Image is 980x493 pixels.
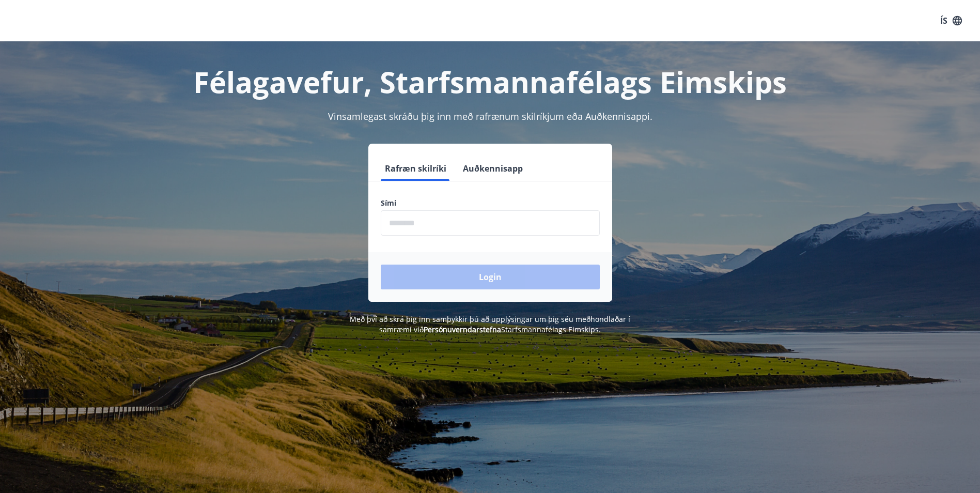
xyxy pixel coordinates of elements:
button: ÍS [935,11,968,30]
h1: Félagavefur, Starfsmannafélags Eimskips [131,62,850,101]
span: Með því að skrá þig inn samþykkir þú að upplýsingar um þig séu meðhöndlaðar í samræmi við Starfsm... [350,314,630,334]
button: Rafræn skilríki [381,156,450,181]
span: Vinsamlegast skráðu þig inn með rafrænum skilríkjum eða Auðkennisappi. [328,110,652,122]
button: Auðkennisapp [459,156,527,181]
label: Sími [381,198,600,208]
a: Persónuverndarstefna [424,325,501,334]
